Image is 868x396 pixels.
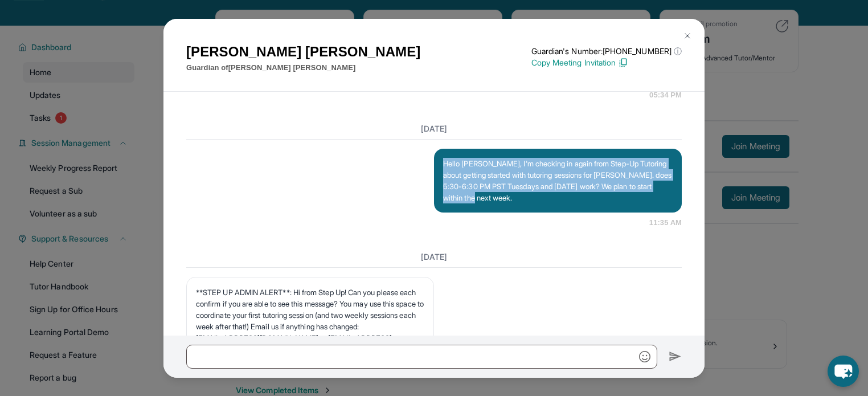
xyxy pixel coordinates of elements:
[649,89,682,101] span: 05:34 PM
[186,62,420,74] p: Guardian of [PERSON_NAME] [PERSON_NAME]
[186,251,682,263] h3: [DATE]
[531,57,682,68] p: Copy Meeting Invitation
[683,31,692,40] img: Close Icon
[443,158,673,203] p: Hello [PERSON_NAME], I'm checking in again from Step-Up Tutoring about getting started with tutor...
[639,351,650,362] img: Emoji
[196,287,424,355] p: **STEP UP ADMIN ALERT**: Hi from Step Up! Can you please each confirm if you are able to see this...
[618,58,628,68] img: Copy Icon
[828,356,859,387] button: chat-button
[531,46,682,57] p: Guardian's Number: [PHONE_NUMBER]
[186,123,682,134] h3: [DATE]
[649,217,682,228] span: 11:35 AM
[186,42,420,62] h1: [PERSON_NAME] [PERSON_NAME]
[674,46,682,57] span: ⓘ
[669,350,682,364] img: Send icon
